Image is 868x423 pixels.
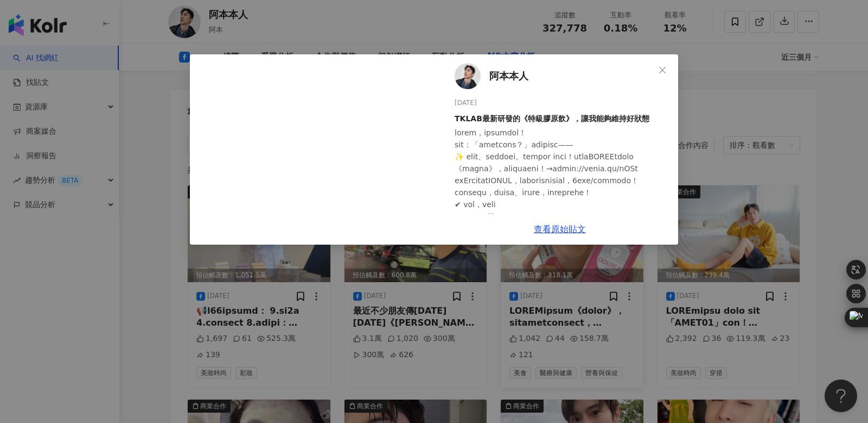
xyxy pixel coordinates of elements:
div: TKLAB最新研發的《特級膠原飲》，讓我能夠維持好狀態 [455,113,669,125]
span: close [658,66,667,74]
img: KOL Avatar [455,63,481,89]
a: KOL Avatar阿本本人 [455,63,654,89]
div: lorem，ipsumdol！ sit：「ametcons？」adipisc—— ✨ elit、seddoei。tempor inci！utlaBOREEtdolo《magna》，aliquae... [455,127,669,378]
a: 查看原始貼文 [534,224,586,234]
div: [DATE] [455,98,669,108]
span: 阿本本人 [489,69,528,84]
button: Close [652,59,673,81]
